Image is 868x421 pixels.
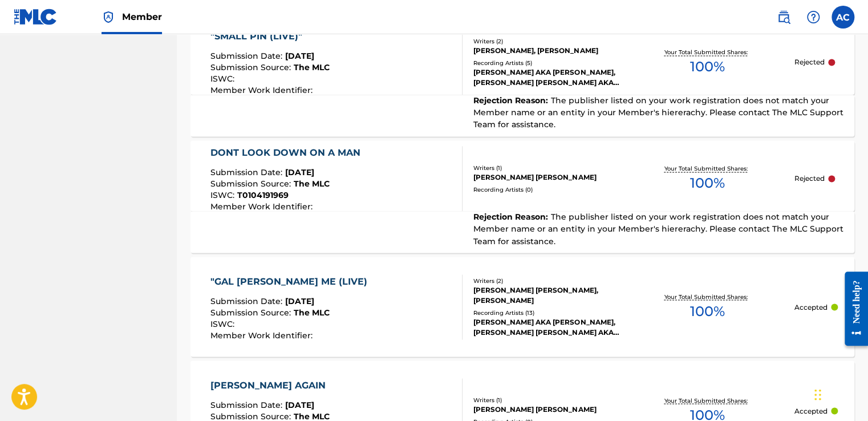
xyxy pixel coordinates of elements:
[210,167,285,177] span: Submission Date :
[836,263,868,355] iframe: Resource Center
[806,10,820,24] img: help
[473,95,843,129] span: The publisher listed on your work registration does not match your Member name or an entity in yo...
[210,179,294,189] span: Submission Source :
[473,285,620,305] div: [PERSON_NAME] [PERSON_NAME], [PERSON_NAME]
[210,85,315,95] span: Member Work Identifier :
[294,411,330,421] span: The MLC
[210,51,285,61] span: Submission Date :
[473,185,620,194] div: Recording Artists ( 0 )
[210,295,285,306] span: Submission Date :
[190,257,854,357] a: "GAL [PERSON_NAME] ME (LIVE)Submission Date:[DATE]Submission Source:The MLCISWC:Member Work Ident...
[210,146,366,160] div: DONT LOOK DOWN ON A MAN
[794,173,825,184] p: Rejected
[664,48,751,56] p: Your Total Submitted Shares:
[473,59,620,67] div: Recording Artists ( 5 )
[473,395,620,404] div: Writers ( 1 )
[794,57,825,67] p: Rejected
[14,9,58,25] img: MLC Logo
[285,399,314,410] span: [DATE]
[794,406,828,416] p: Accepted
[210,274,373,288] div: "GAL [PERSON_NAME] ME (LIVE)
[473,46,620,56] div: [PERSON_NAME], [PERSON_NAME]
[102,10,115,24] img: Top Rightsholder
[294,307,330,317] span: The MLC
[690,301,725,321] span: 100 %
[690,56,725,77] span: 100 %
[832,6,854,29] div: User Menu
[210,378,331,392] div: [PERSON_NAME] AGAIN
[210,330,315,340] span: Member Work Identifier :
[473,404,620,414] div: [PERSON_NAME] [PERSON_NAME]
[122,10,162,23] span: Member
[811,366,868,421] iframe: Chat Widget
[237,190,289,200] span: T0104191969
[473,276,620,285] div: Writers ( 2 )
[794,302,828,312] p: Accepted
[210,62,294,72] span: Submission Source :
[664,164,751,173] p: Your Total Submitted Shares:
[802,6,825,29] div: Help
[772,6,795,29] a: Public Search
[285,167,314,177] span: [DATE]
[210,318,237,329] span: ISWC :
[777,10,790,24] img: search
[294,62,330,72] span: The MLC
[210,190,237,200] span: ISWC :
[664,292,751,301] p: Your Total Submitted Shares:
[294,179,330,189] span: The MLC
[473,308,620,317] div: Recording Artists ( 13 )
[285,295,314,306] span: [DATE]
[473,95,551,106] span: Rejection Reason :
[210,307,294,317] span: Submission Source :
[814,378,821,412] div: Drag
[664,396,751,404] p: Your Total Submitted Shares:
[473,37,620,46] div: Writers ( 2 )
[210,411,294,421] span: Submission Source :
[285,51,314,61] span: [DATE]
[690,173,725,193] span: 100 %
[190,140,854,253] a: DONT LOOK DOWN ON A MANSubmission Date:[DATE]Submission Source:The MLCISWC:T0104191969Member Work...
[473,67,620,88] div: [PERSON_NAME] AKA [PERSON_NAME], [PERSON_NAME] [PERSON_NAME] AKA [PERSON_NAME], [PERSON_NAME], [P...
[210,74,237,84] span: ISWC :
[473,212,551,222] span: Rejection Reason :
[473,172,620,183] div: [PERSON_NAME] [PERSON_NAME]
[473,317,620,337] div: [PERSON_NAME] AKA [PERSON_NAME], [PERSON_NAME] [PERSON_NAME] AKA [PERSON_NAME], [PERSON_NAME] [PE...
[190,24,854,136] a: "SMALL PIN (LIVE)"Submission Date:[DATE]Submission Source:The MLCISWC:Member Work Identifier:Writ...
[473,212,843,246] span: The publisher listed on your work registration does not match your Member name or an entity in yo...
[473,164,620,172] div: Writers ( 1 )
[210,201,315,212] span: Member Work Identifier :
[210,399,285,410] span: Submission Date :
[210,30,330,43] div: "SMALL PIN (LIVE)"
